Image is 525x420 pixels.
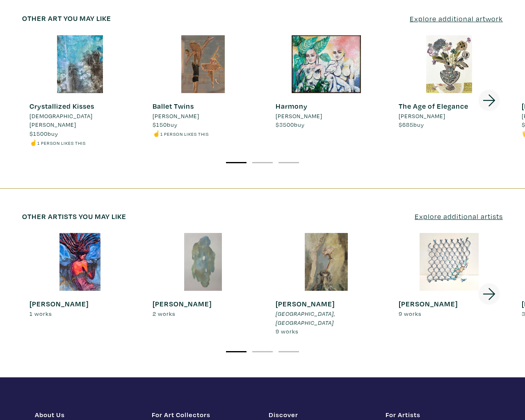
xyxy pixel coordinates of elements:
strong: Ballet Twins [153,101,194,111]
span: [DEMOGRAPHIC_DATA][PERSON_NAME] [30,112,130,129]
button: 3 of 3 [278,162,299,163]
span: buy [153,121,178,128]
strong: [PERSON_NAME] [153,299,212,308]
li: ☝️ [30,138,130,147]
em: [GEOGRAPHIC_DATA] [276,310,334,317]
strong: [PERSON_NAME] [276,299,335,308]
a: Ballet Twins [PERSON_NAME] $150buy ☝️1 person likes this [145,35,261,138]
span: $3500 [276,121,294,128]
span: $150 [153,121,167,128]
u: Explore additional artists [415,212,503,221]
li: , [276,309,377,327]
span: [PERSON_NAME] [399,112,445,121]
small: 1 person likes this [160,131,209,137]
h1: Discover [269,411,373,419]
strong: Harmony [276,101,308,111]
span: $685 [399,121,413,128]
span: 9 works [399,310,422,317]
a: The Age of Elegance [PERSON_NAME] $685buy [391,35,507,129]
span: buy [30,130,58,137]
h1: About Us [35,411,139,419]
em: [GEOGRAPHIC_DATA] [276,319,334,326]
span: [PERSON_NAME] [276,112,322,121]
a: [PERSON_NAME] 9 works [391,233,507,318]
button: 2 of 3 [252,351,273,352]
button: 1 of 3 [226,162,247,163]
span: [PERSON_NAME] [153,112,199,121]
a: Explore additional artists [415,211,503,222]
span: 1 works [30,310,52,317]
button: 3 of 3 [278,351,299,352]
h6: Other art you may like [22,14,111,23]
strong: Crystallized Kisses [30,101,94,111]
small: 1 person likes this [37,140,86,146]
span: buy [276,121,305,128]
button: 1 of 3 [226,351,247,352]
h1: For Artists [386,411,490,419]
span: 9 works [276,327,299,335]
button: 2 of 3 [252,162,273,163]
a: Crystallized Kisses [DEMOGRAPHIC_DATA][PERSON_NAME] $1500buy ☝️1 person likes this [22,35,138,147]
strong: [PERSON_NAME] [30,299,89,308]
a: Explore additional artwork [410,13,503,24]
a: [PERSON_NAME] 1 works [22,233,138,318]
li: ☝️ [153,129,209,138]
a: Harmony [PERSON_NAME] $3500buy [268,35,384,129]
u: Explore additional artwork [410,14,503,23]
h1: For Art Collectors [152,411,256,419]
h6: Other artists you may like [22,212,126,221]
span: 2 works [153,310,176,317]
a: [PERSON_NAME] 2 works [145,233,261,318]
strong: [PERSON_NAME] [399,299,458,308]
strong: The Age of Elegance [399,101,468,111]
a: [PERSON_NAME] [GEOGRAPHIC_DATA],[GEOGRAPHIC_DATA] 9 works [268,233,384,336]
span: $1500 [30,130,48,137]
span: buy [399,121,424,128]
